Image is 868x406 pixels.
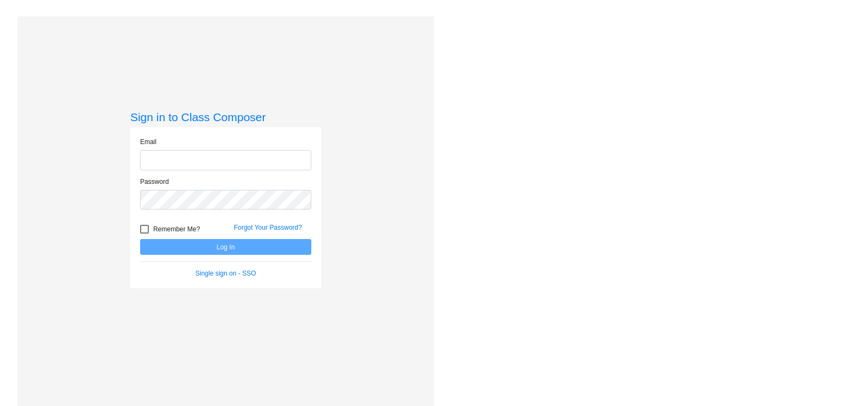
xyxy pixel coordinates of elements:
label: Email [140,137,156,147]
a: Forgot Your Password? [234,224,302,231]
span: Remember Me? [153,223,200,236]
button: Log In [140,239,311,255]
label: Password [140,177,169,187]
h3: Sign in to Class Composer [130,110,321,124]
a: Single sign on - SSO [195,270,256,277]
